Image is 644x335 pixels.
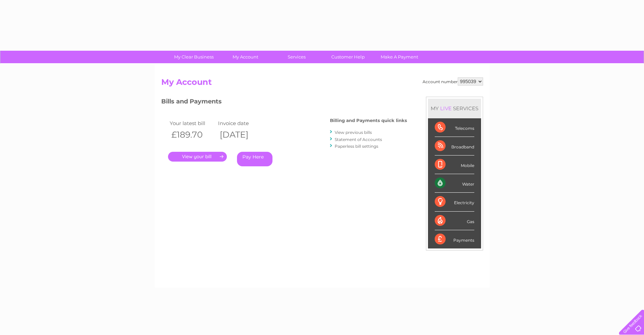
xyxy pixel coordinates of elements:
[435,137,474,155] div: Broadband
[335,130,372,135] a: View previous bills
[423,77,483,86] div: Account number
[435,155,474,174] div: Mobile
[168,152,227,162] a: .
[216,128,265,142] th: [DATE]
[439,105,453,112] div: LIVE
[435,174,474,193] div: Water
[168,128,217,142] th: £189.70
[335,137,382,142] a: Statement of Accounts
[435,193,474,211] div: Electricity
[435,118,474,137] div: Telecoms
[330,118,407,123] h4: Billing and Payments quick links
[269,51,325,63] a: Services
[168,119,217,128] td: Your latest bill
[217,51,273,63] a: My Account
[428,99,481,118] div: MY SERVICES
[161,77,483,90] h2: My Account
[435,212,474,230] div: Gas
[320,51,376,63] a: Customer Help
[166,51,222,63] a: My Clear Business
[335,144,378,149] a: Paperless bill settings
[161,97,407,109] h3: Bills and Payments
[372,51,427,63] a: Make A Payment
[435,230,474,248] div: Payments
[237,152,272,166] a: Pay Here
[216,119,265,128] td: Invoice date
